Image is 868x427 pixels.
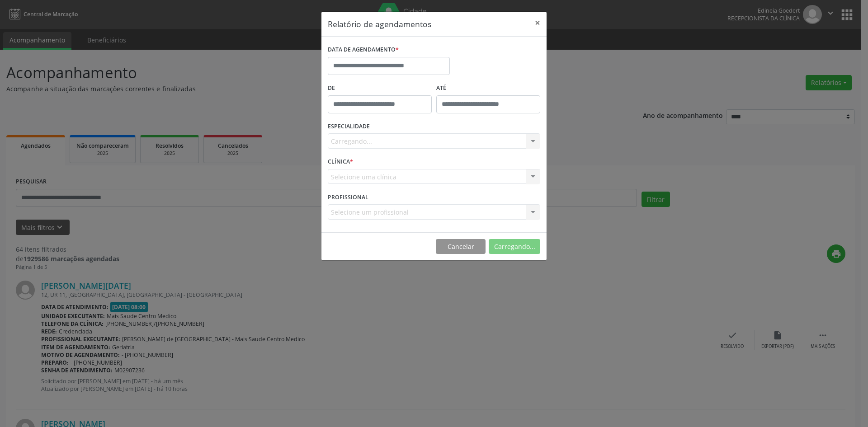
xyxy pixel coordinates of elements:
label: PROFISSIONAL [328,190,368,204]
label: ATÉ [436,81,540,95]
button: Close [528,12,547,34]
h5: Relatório de agendamentos [328,18,431,30]
label: ESPECIALIDADE [328,120,370,134]
button: Carregando... [489,239,540,254]
label: DATA DE AGENDAMENTO [328,43,399,57]
label: CLÍNICA [328,155,353,169]
label: De [328,81,432,95]
button: Cancelar [436,239,486,254]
